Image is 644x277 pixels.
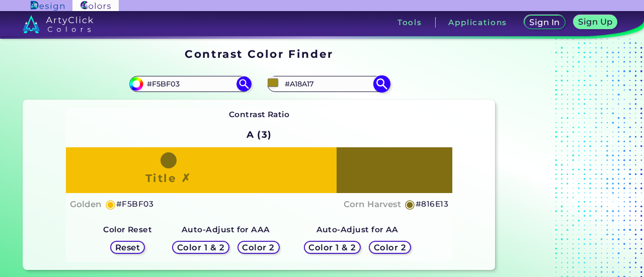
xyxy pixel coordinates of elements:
strong: Auto-Adjust for AA [316,225,398,234]
input: type color 1.. [143,77,237,90]
h4: Golden [70,197,102,212]
h5: Color 2 [374,243,406,251]
h5: Reset [115,243,140,251]
h5: Color 2 [243,243,275,251]
iframe: Advertisement [499,44,625,274]
h2: A (3) [242,124,277,146]
h3: Tools [397,19,422,26]
a: Sign In [524,16,565,30]
h5: Color 1 & 2 [309,243,356,251]
strong: Color Reset [103,225,152,234]
a: Sign Up [574,16,617,30]
img: icon search [373,75,390,93]
input: type color 2.. [281,77,375,90]
strong: Contrast Ratio [229,110,290,119]
img: icon search [236,76,252,91]
img: ArtyClick Design logo [31,1,64,11]
img: logo_artyclick_colors_white.svg [23,15,94,33]
h5: ◉ [105,198,116,210]
h5: Sign Up [578,18,612,26]
strong: Auto-Adjust for AAA [182,225,270,234]
h4: Corn Harvest [344,197,401,212]
h4: Text ✗ [345,163,373,177]
h5: #816E13 [416,198,448,211]
h1: Title ✗ [145,170,192,186]
h5: ◉ [405,198,416,210]
h5: #F5BF03 [116,198,153,211]
h5: Color 1 & 2 [177,243,224,251]
h3: Applications [448,19,507,26]
h5: Sign In [530,18,560,26]
h1: Contrast Color Finder [185,46,333,61]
